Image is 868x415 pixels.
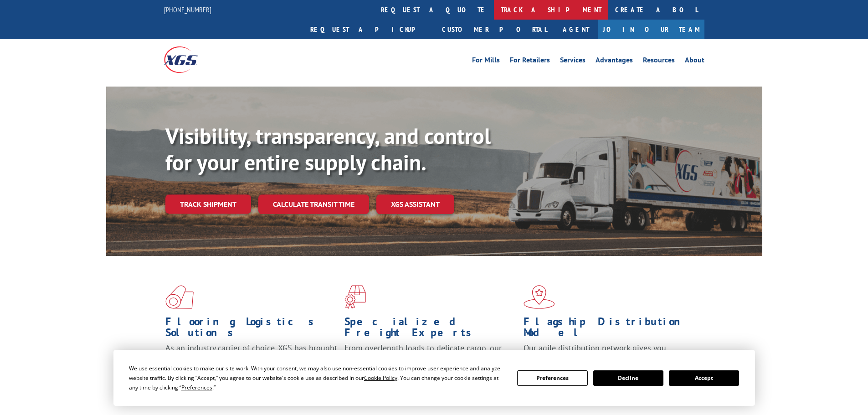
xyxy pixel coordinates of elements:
button: Accept [669,370,739,386]
a: [PHONE_NUMBER] [164,5,211,14]
a: About [685,56,704,67]
a: For Retailers [510,56,550,67]
a: For Mills [472,56,500,67]
p: From overlength loads to delicate cargo, our experienced staff knows the best way to move your fr... [344,343,517,383]
span: Our agile distribution network gives you nationwide inventory management on demand. [524,343,691,364]
span: As an industry carrier of choice, XGS has brought innovation and dedication to flooring logistics... [165,343,337,375]
a: Advantages [596,56,633,67]
button: Decline [593,370,663,386]
h1: Flagship Distribution Model [524,316,696,343]
img: xgs-icon-total-supply-chain-intelligence-red [165,285,194,309]
a: Request a pickup [303,20,435,39]
a: Track shipment [165,195,251,214]
h1: Flooring Logistics Solutions [165,316,338,343]
img: xgs-icon-flagship-distribution-model-red [524,285,555,309]
button: Preferences [517,370,587,386]
b: Visibility, transparency, and control for your entire supply chain. [165,122,491,176]
a: Agent [554,20,598,39]
div: Cookie Consent Prompt [113,350,755,406]
a: XGS ASSISTANT [376,195,454,214]
div: We use essential cookies to make our site work. With your consent, we may also use non-essential ... [129,364,506,392]
a: Join Our Team [598,20,704,39]
a: Customer Portal [435,20,554,39]
a: Services [560,56,586,67]
span: Cookie Policy [364,374,397,382]
h1: Specialized Freight Experts [344,316,517,343]
img: xgs-icon-focused-on-flooring-red [344,285,366,309]
span: Preferences [181,384,212,391]
a: Resources [643,56,675,67]
a: Calculate transit time [258,195,369,214]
